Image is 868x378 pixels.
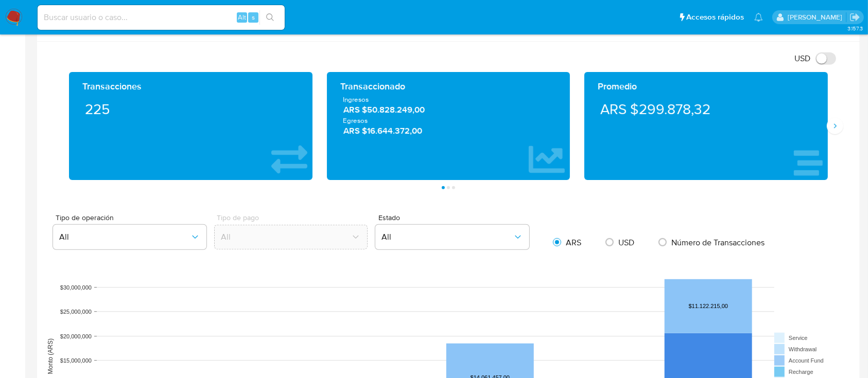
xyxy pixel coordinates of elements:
[849,12,860,23] a: Salir
[788,12,846,22] p: ezequiel.castrillon@mercadolibre.com
[847,24,863,32] span: 3.157.3
[252,12,255,22] span: s
[38,11,285,24] input: Buscar usuario o caso...
[754,13,763,22] a: Notificaciones
[686,12,744,23] span: Accesos rápidos
[238,12,246,22] span: Alt
[259,10,281,25] button: search-icon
